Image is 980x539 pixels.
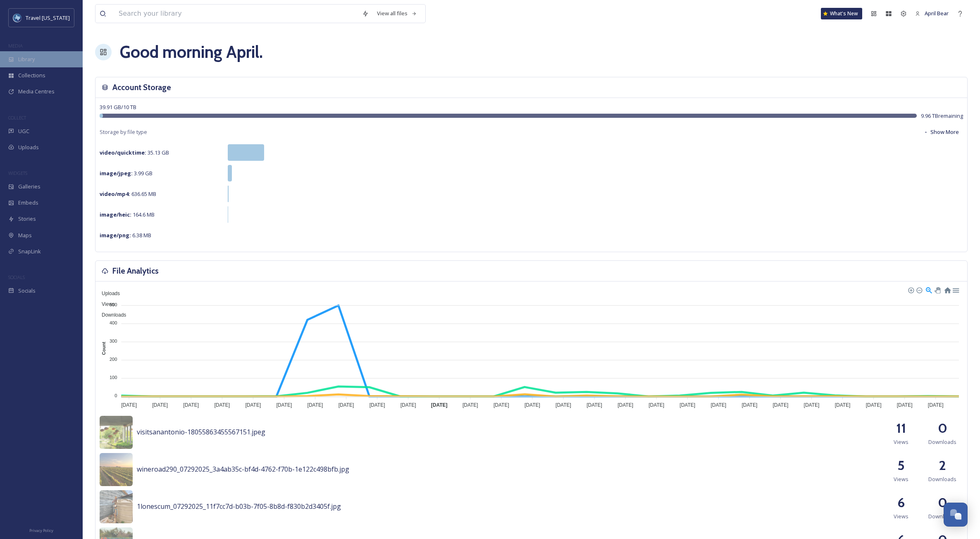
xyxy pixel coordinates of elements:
[110,320,117,325] tspan: 400
[100,169,133,177] strong: image/jpeg :
[401,402,416,408] tspan: [DATE]
[18,199,38,207] span: Embeds
[925,286,932,293] div: Selection Zoom
[911,5,953,21] a: April Bear
[112,265,159,277] h3: File Analytics
[277,402,292,408] tspan: [DATE]
[100,211,155,218] span: 164.6 MB
[431,402,448,408] tspan: [DATE]
[100,169,153,177] span: 3.99 GB
[120,40,263,64] h1: Good morning April .
[137,427,265,436] span: visitsanantonio-18055863455567151.jpeg
[18,231,32,239] span: Maps
[339,402,354,408] tspan: [DATE]
[18,127,29,135] span: UGC
[18,88,55,95] span: Media Centres
[894,475,908,483] span: Views
[928,402,944,408] tspan: [DATE]
[95,312,126,318] span: Downloads
[742,402,757,408] tspan: [DATE]
[100,231,151,239] span: 6.38 MB
[928,513,956,520] span: Downloads
[100,149,169,156] span: 35.13 GB
[121,402,137,408] tspan: [DATE]
[95,301,115,307] span: Views
[110,357,117,362] tspan: 200
[935,287,939,292] div: Panning
[18,248,41,255] span: SnapLink
[894,438,908,446] span: Views
[835,402,851,408] tspan: [DATE]
[556,402,571,408] tspan: [DATE]
[110,339,117,343] tspan: 300
[18,287,36,295] span: Socials
[114,5,358,23] input: Search your library
[8,114,26,121] span: COLLECT
[13,14,21,22] img: images%20%281%29.jpeg
[680,402,695,408] tspan: [DATE]
[110,302,117,307] tspan: 500
[18,143,39,151] span: Uploads
[112,81,171,93] h3: Account Storage
[952,286,959,293] div: Menu
[110,375,117,380] tspan: 100
[373,5,421,21] a: View all files
[525,402,540,408] tspan: [DATE]
[100,128,147,136] span: Storage by file type
[100,453,133,486] img: d7a91711-b791-4ca4-b484-c675b8581aa7.jpg
[137,465,349,474] span: wineroad290_07292025_3a4ab35c-bf4d-4762-f70b-1e122c498bfb.jpg
[463,402,478,408] tspan: [DATE]
[894,513,908,520] span: Views
[214,402,230,408] tspan: [DATE]
[100,490,133,523] img: ce4227d7-277a-4895-8d9c-0ac28896a6a7.jpg
[101,342,106,355] text: Count
[804,402,820,408] tspan: [DATE]
[100,149,146,156] strong: video/quicktime :
[649,402,664,408] tspan: [DATE]
[370,402,385,408] tspan: [DATE]
[29,525,53,535] a: Privacy Policy
[938,493,947,513] h2: 0
[939,456,946,475] h2: 2
[897,493,905,513] h2: 6
[897,402,913,408] tspan: [DATE]
[18,215,36,223] span: Stories
[928,438,956,446] span: Downloads
[100,211,131,218] strong: image/heic :
[919,124,963,140] button: Show More
[587,402,602,408] tspan: [DATE]
[821,8,862,19] a: What's New
[866,402,882,408] tspan: [DATE]
[928,475,956,483] span: Downloads
[916,287,922,293] div: Zoom Out
[100,231,131,239] strong: image/png :
[618,402,633,408] tspan: [DATE]
[152,402,168,408] tspan: [DATE]
[18,55,35,63] span: Library
[26,14,70,21] span: Travel [US_STATE]
[773,402,789,408] tspan: [DATE]
[18,72,45,79] span: Collections
[897,456,905,475] h2: 5
[100,190,130,198] strong: video/mp4 :
[925,10,949,17] span: April Bear
[183,402,199,408] tspan: [DATE]
[308,402,323,408] tspan: [DATE]
[711,402,726,408] tspan: [DATE]
[8,170,27,176] span: WIDGETS
[8,274,25,280] span: SOCIALS
[18,183,41,191] span: Galleries
[938,418,947,438] h2: 0
[95,291,120,296] span: Uploads
[921,112,963,120] span: 9.96 TB remaining
[8,43,23,49] span: MEDIA
[137,502,341,511] span: 1lonescum_07292025_11f7cc7d-b03b-7f05-8b8d-f830b2d3405f.jpg
[100,103,136,111] span: 39.91 GB / 10 TB
[944,503,968,527] button: Open Chat
[114,393,117,398] tspan: 0
[245,402,261,408] tspan: [DATE]
[29,528,53,533] span: Privacy Policy
[896,418,906,438] h2: 11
